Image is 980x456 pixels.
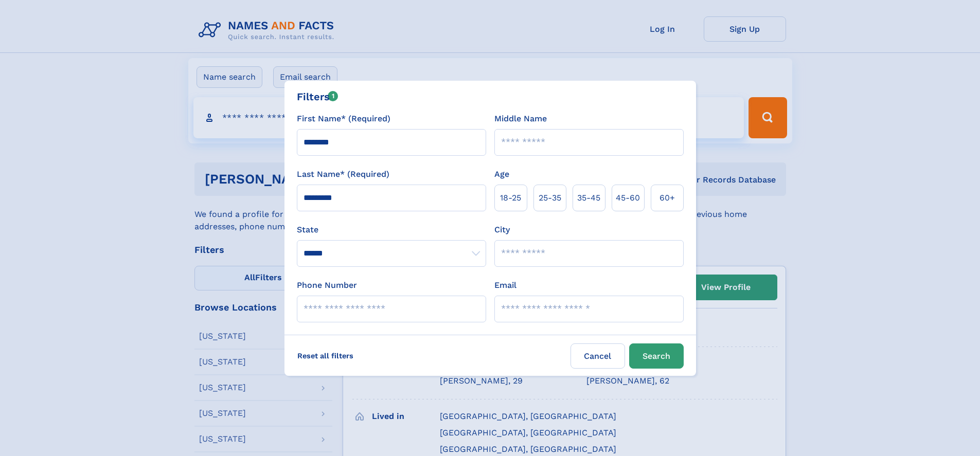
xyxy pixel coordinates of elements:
[494,113,547,125] label: Middle Name
[539,192,561,204] span: 25‑35
[297,168,389,180] label: Last Name* (Required)
[297,279,357,291] label: Phone Number
[660,192,675,204] span: 60+
[494,168,509,180] label: Age
[500,192,521,204] span: 18‑25
[297,224,486,236] label: State
[577,192,600,204] span: 35‑45
[494,224,510,236] label: City
[616,192,640,204] span: 45‑60
[629,343,684,369] button: Search
[571,343,625,369] label: Cancel
[291,343,360,368] label: Reset all filters
[297,89,338,104] div: Filters
[297,113,390,125] label: First Name* (Required)
[494,279,516,291] label: Email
